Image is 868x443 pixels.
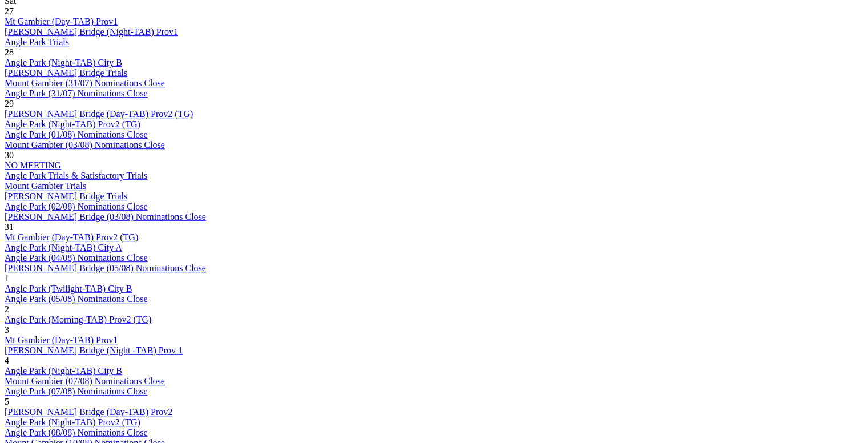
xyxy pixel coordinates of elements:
a: Angle Park (08/08) Nominations Close [5,428,148,437]
a: [PERSON_NAME] Bridge (03/08) Nominations Close [5,212,206,221]
a: [PERSON_NAME] Bridge (Day-TAB) Prov2 (TG) [5,109,193,119]
a: Mount Gambier (03/08) Nominations Close [5,140,165,150]
a: [PERSON_NAME] Bridge Trials [5,68,127,78]
a: [PERSON_NAME] Bridge (05/08) Nominations Close [5,263,206,273]
a: Angle Park Trials & Satisfactory Trials [5,171,147,180]
span: 5 [5,397,9,406]
a: Angle Park (Night-TAB) Prov2 (TG) [5,417,140,427]
a: Angle Park (Night-TAB) City B [5,58,122,67]
a: Angle Park (04/08) Nominations Close [5,253,148,263]
a: Mount Gambier (31/07) Nominations Close [5,78,165,88]
span: 28 [5,47,14,57]
a: NO MEETING [5,160,61,170]
a: Angle Park (31/07) Nominations Close [5,88,148,98]
span: 31 [5,222,14,232]
a: Mount Gambier Trials [5,181,86,191]
a: [PERSON_NAME] Bridge (Day-TAB) Prov2 [5,407,172,417]
a: Angle Park (Night-TAB) City A [5,243,122,252]
a: Angle Park Trials [5,37,69,47]
a: [PERSON_NAME] Bridge Trials [5,191,127,201]
span: 2 [5,304,9,314]
a: [PERSON_NAME] Bridge (Night -TAB) Prov 1 [5,345,183,355]
span: 27 [5,6,14,16]
a: Mount Gambier (07/08) Nominations Close [5,376,165,386]
a: Angle Park (02/08) Nominations Close [5,202,148,211]
span: 29 [5,99,14,108]
a: Angle Park (Night-TAB) City B [5,366,122,376]
span: 4 [5,356,9,365]
a: Mt Gambier (Day-TAB) Prov1 [5,17,118,26]
span: 3 [5,325,9,335]
a: Angle Park (07/08) Nominations Close [5,386,148,396]
a: Mt Gambier (Day-TAB) Prov2 (TG) [5,232,138,242]
a: Angle Park (Twilight-TAB) City B [5,284,132,293]
a: Angle Park (Night-TAB) Prov2 (TG) [5,119,140,129]
a: Angle Park (Morning-TAB) Prov2 (TG) [5,315,151,324]
a: [PERSON_NAME] Bridge (Night-TAB) Prov1 [5,27,178,37]
span: 30 [5,150,14,160]
a: Mt Gambier (Day-TAB) Prov1 [5,335,118,345]
span: 1 [5,273,9,283]
a: Angle Park (01/08) Nominations Close [5,130,148,139]
a: Angle Park (05/08) Nominations Close [5,294,148,304]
